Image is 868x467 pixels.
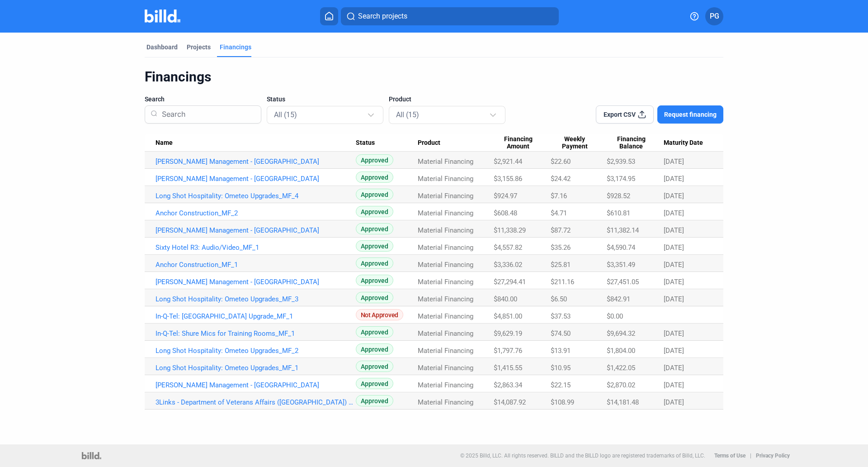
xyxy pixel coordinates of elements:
span: $27,451.05 [607,278,639,286]
a: Long Shot Hospitality: Ometeo Upgrades_MF_1 [156,364,356,372]
p: | [750,453,751,459]
a: In-Q-Tel: Shure Mics for Training Rooms_MF_1 [156,329,356,338]
p: © 2025 Billd, LLC. All rights reserved. BILLD and the BILLD logo are registered trademarks of Bil... [460,453,705,459]
a: [PERSON_NAME] Management - [GEOGRAPHIC_DATA] [156,278,356,286]
span: $842.91 [607,295,630,303]
span: Approved [356,154,393,166]
div: Product [418,139,494,147]
span: $7.16 [551,192,567,200]
span: $211.16 [551,278,574,286]
img: logo [82,452,101,459]
span: Approved [356,343,393,355]
span: [DATE] [664,192,684,200]
span: $37.53 [551,312,571,320]
div: Dashboard [146,43,178,52]
span: $11,338.29 [494,226,526,234]
a: Long Shot Hospitality: Ometeo Upgrades_MF_2 [156,347,356,355]
span: $1,415.55 [494,364,522,372]
span: [DATE] [664,278,684,286]
span: $928.52 [607,192,630,200]
span: $4,851.00 [494,312,522,320]
span: [DATE] [664,295,684,303]
span: Not Approved [356,309,403,320]
span: Approved [356,326,393,338]
span: $4.71 [551,209,567,217]
span: $3,174.95 [607,175,635,183]
span: $2,863.34 [494,381,522,389]
span: Approved [356,172,393,183]
span: Material Financing [418,243,473,252]
span: [DATE] [664,157,684,166]
span: Status [267,95,285,104]
b: Terms of Use [714,453,745,459]
span: Financing Balance [607,135,656,151]
a: 3Links - Department of Veterans Affairs ([GEOGRAPHIC_DATA]) Media Services Division (MSD)_MF_1 [156,398,356,406]
button: Request financing [657,105,723,124]
span: $9,694.32 [607,329,635,338]
span: Material Financing [418,192,473,200]
div: Name [156,139,356,147]
span: [DATE] [664,329,684,338]
span: Material Financing [418,175,473,183]
span: Approved [356,240,393,252]
span: Material Financing [418,261,473,269]
span: Export CSV [604,110,636,119]
span: Material Financing [418,364,473,372]
span: $1,422.05 [607,364,635,372]
span: $4,557.82 [494,243,522,252]
span: Material Financing [418,226,473,234]
span: [DATE] [664,347,684,355]
div: Weekly Payment [551,135,607,151]
span: Approved [356,206,393,217]
a: Anchor Construction_MF_1 [156,261,356,269]
div: Financings [220,43,251,52]
span: Product [389,95,411,104]
span: PG [710,11,719,22]
span: $610.81 [607,209,630,217]
span: $87.72 [551,226,571,234]
span: $27,294.41 [494,278,526,286]
span: Material Financing [418,347,473,355]
div: Status [356,139,418,147]
span: [DATE] [664,226,684,234]
span: Material Financing [418,209,473,217]
span: Status [356,139,375,147]
span: Approved [356,395,393,406]
span: Maturity Date [664,139,703,147]
a: Long Shot Hospitality: Ometeo Upgrades_MF_4 [156,192,356,200]
span: $2,921.44 [494,157,522,166]
span: $35.26 [551,243,571,252]
span: Material Financing [418,398,473,406]
span: Material Financing [418,381,473,389]
span: Search projects [358,11,407,22]
span: $4,590.74 [607,243,635,252]
span: $9,629.19 [494,329,522,338]
button: PG [705,7,723,25]
span: $3,155.86 [494,175,522,183]
a: [PERSON_NAME] Management - [GEOGRAPHIC_DATA] [156,157,356,166]
div: Financing Amount [494,135,551,151]
a: In-Q-Tel: [GEOGRAPHIC_DATA] Upgrade_MF_1 [156,312,356,320]
span: [DATE] [664,175,684,183]
div: Financings [145,68,723,86]
span: Material Financing [418,157,473,166]
span: $10.95 [551,364,571,372]
span: Material Financing [418,312,473,320]
span: [DATE] [664,209,684,217]
span: $2,870.02 [607,381,635,389]
span: [DATE] [664,364,684,372]
a: [PERSON_NAME] Management - [GEOGRAPHIC_DATA] [156,226,356,234]
span: $924.97 [494,192,517,200]
span: $1,797.76 [494,347,522,355]
span: Material Financing [418,329,473,338]
div: Financing Balance [607,135,664,151]
b: Privacy Policy [756,453,790,459]
span: [DATE] [664,243,684,252]
span: Name [156,139,173,147]
span: $608.48 [494,209,517,217]
span: Approved [356,378,393,389]
a: Sixty Hotel R3: Audio/Video_MF_1 [156,243,356,252]
span: $13.91 [551,347,571,355]
mat-select-trigger: All (15) [396,110,419,119]
mat-select-trigger: All (15) [274,110,297,119]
